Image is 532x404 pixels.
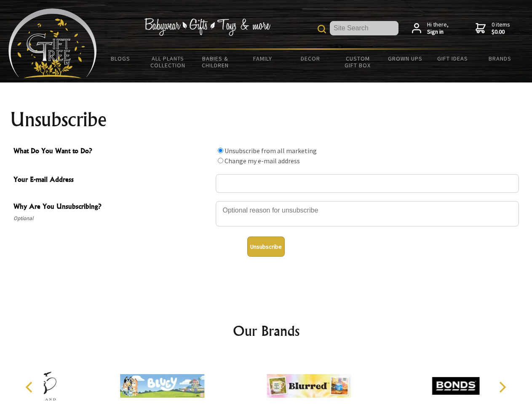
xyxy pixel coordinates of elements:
[492,21,510,36] span: 0 items
[286,50,334,67] a: Decor
[412,21,449,36] a: Hi there,Sign in
[13,174,211,186] span: Your E-mail Address
[492,28,510,36] strong: $0.00
[21,378,40,396] button: Previous
[429,50,476,67] a: Gift Ideas
[13,146,211,158] span: What Do You Want to Do?
[225,157,300,165] label: Change my e-mail address
[13,201,211,213] span: Why Are You Unsubscribing?
[218,148,223,153] input: What Do You Want to Do?
[318,25,326,33] img: product search
[247,237,285,257] button: Unsubscribe
[144,50,192,74] a: All Plants Collection
[239,50,287,67] a: Family
[427,21,449,36] span: Hi there,
[216,201,519,226] textarea: Why Are You Unsubscribing?
[144,18,270,36] img: Babywear - Gifts - Toys & more
[476,50,524,67] a: Brands
[10,109,522,130] h1: Unsubscribe
[97,50,144,67] a: BLOGS
[13,213,211,223] span: Optional
[381,50,429,67] a: Grown Ups
[17,321,516,341] h2: Our Brands
[225,146,317,155] label: Unsubscribe from all marketing
[334,50,382,74] a: Custom Gift Box
[192,50,239,74] a: Babies & Children
[427,28,449,36] strong: Sign in
[330,21,398,35] input: Site Search
[493,378,511,396] button: Next
[8,8,97,78] img: Babyware - Gifts - Toys and more...
[216,174,519,193] input: Your E-mail Address
[476,21,510,36] a: 0 items$0.00
[218,158,223,163] input: What Do You Want to Do?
